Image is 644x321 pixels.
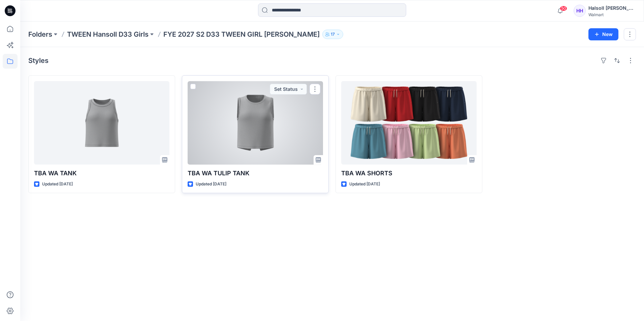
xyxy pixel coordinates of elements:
[574,5,586,17] div: HH
[196,181,226,188] p: Updated [DATE]
[588,12,636,17] div: Walmart
[341,81,477,165] a: TBA WA SHORTS
[28,57,49,65] h4: Styles
[163,30,320,39] p: FYE 2027 S2 D33 TWEEN GIRL [PERSON_NAME]
[28,30,52,39] a: Folders
[341,169,477,178] p: TBA WA SHORTS
[34,81,169,165] a: TBA WA TANK
[34,169,169,178] p: TBA WA TANK
[560,6,567,11] span: 50
[188,169,323,178] p: TBA WA TULIP TANK
[322,30,343,39] button: 17
[67,30,149,39] a: TWEEN Hansoll D33 Girls
[331,31,335,38] p: 17
[588,4,636,12] div: Halsoll [PERSON_NAME] Girls Design Team
[188,81,323,165] a: TBA WA TULIP TANK
[349,181,380,188] p: Updated [DATE]
[588,28,618,40] button: New
[42,181,73,188] p: Updated [DATE]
